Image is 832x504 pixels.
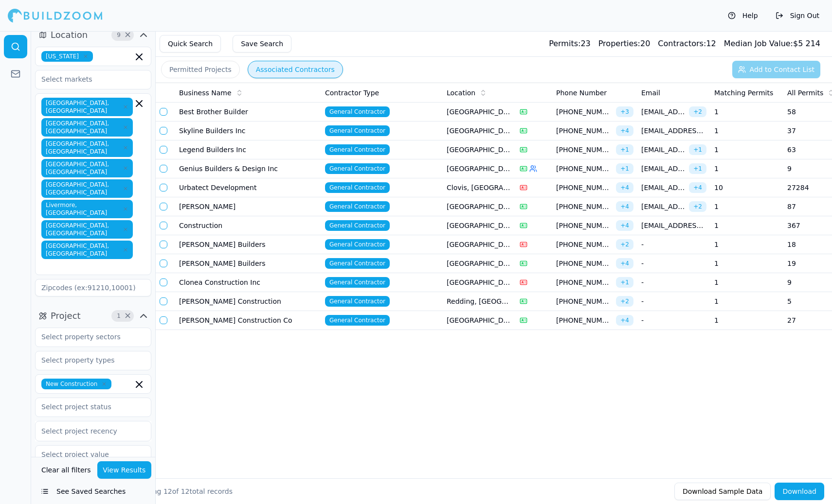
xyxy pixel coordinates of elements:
[689,163,706,174] span: + 1
[549,39,580,48] span: Permits:
[124,33,131,37] span: Clear Location filters
[787,88,823,98] span: All Permits
[443,178,516,197] td: Clovis, [GEOGRAPHIC_DATA]
[175,197,321,216] td: [PERSON_NAME]
[325,296,390,307] span: General Contractor
[114,311,124,321] span: 1
[710,197,783,216] td: 1
[443,235,516,254] td: [GEOGRAPHIC_DATA], [GEOGRAPHIC_DATA]
[41,159,133,177] span: [GEOGRAPHIC_DATA], [GEOGRAPHIC_DATA]
[35,483,151,500] button: See Saved Searches
[658,38,716,50] div: 12
[35,279,151,296] input: Zipcodes (ex:91210,10001)
[637,273,710,292] td: -
[710,122,783,140] td: 1
[175,254,321,273] td: [PERSON_NAME] Builders
[549,38,591,50] div: 23
[325,88,379,98] span: Contractor Type
[51,28,88,42] span: Location
[124,313,131,318] span: Clear Project filters
[556,315,612,325] span: [PHONE_NUMBER]
[556,88,607,98] span: Phone Number
[325,277,390,288] span: General Contractor
[175,122,321,140] td: Skyline Builders Inc
[325,163,390,174] span: General Contractor
[710,235,783,254] td: 1
[616,163,633,174] span: + 1
[641,202,685,211] span: [EMAIL_ADDRESS][DOMAIN_NAME]
[616,277,633,288] span: + 1
[714,88,773,98] span: Matching Permits
[233,35,291,52] button: Save Search
[36,328,139,346] input: Select property sectors
[443,159,516,178] td: [GEOGRAPHIC_DATA], [GEOGRAPHIC_DATA]
[616,296,633,307] span: + 2
[447,88,475,98] span: Location
[616,182,633,193] span: + 4
[637,235,710,254] td: -
[443,292,516,311] td: Redding, [GEOGRAPHIC_DATA]
[41,200,133,218] span: Livermore, [GEOGRAPHIC_DATA]
[41,139,133,157] span: [GEOGRAPHIC_DATA], [GEOGRAPHIC_DATA]
[710,292,783,311] td: 1
[710,254,783,273] td: 1
[41,179,133,198] span: [GEOGRAPHIC_DATA], [GEOGRAPHIC_DATA]
[641,126,706,136] span: [EMAIL_ADDRESS][DOMAIN_NAME]
[325,125,390,136] span: General Contractor
[97,461,152,479] button: View Results
[41,98,133,116] span: [GEOGRAPHIC_DATA], [GEOGRAPHIC_DATA]
[710,178,783,197] td: 10
[616,125,633,136] span: + 4
[443,254,516,273] td: [GEOGRAPHIC_DATA], [GEOGRAPHIC_DATA]
[637,254,710,273] td: -
[641,88,660,98] span: Email
[175,140,321,159] td: Legend Builders Inc
[616,106,633,117] span: + 3
[160,35,221,52] button: Quick Search
[35,308,151,324] button: Project1Clear Project filters
[556,126,612,136] span: [PHONE_NUMBER]
[443,273,516,292] td: [GEOGRAPHIC_DATA], [GEOGRAPHIC_DATA]
[641,107,685,117] span: [EMAIL_ADDRESS][DOMAIN_NAME]
[36,351,139,369] input: Select property types
[325,258,390,269] span: General Contractor
[443,311,516,330] td: [GEOGRAPHIC_DATA], [GEOGRAPHIC_DATA]
[689,144,706,155] span: + 1
[39,461,93,479] button: Clear all filters
[616,220,633,231] span: + 4
[556,145,612,155] span: [PHONE_NUMBER]
[443,103,516,122] td: [GEOGRAPHIC_DATA], [GEOGRAPHIC_DATA]
[163,487,172,495] span: 12
[36,398,139,416] input: Select project status
[616,144,633,155] span: + 1
[175,103,321,122] td: Best Brother Builder
[598,38,651,50] div: 20
[723,8,763,23] button: Help
[41,379,111,389] span: New Construction
[179,88,232,98] span: Business Name
[689,106,706,117] span: + 2
[616,315,633,326] span: + 4
[114,30,124,40] span: 9
[556,296,612,306] span: [PHONE_NUMBER]
[556,164,612,174] span: [PHONE_NUMBER]
[443,216,516,235] td: [GEOGRAPHIC_DATA], [GEOGRAPHIC_DATA]
[674,483,771,500] button: Download Sample Data
[35,27,151,43] button: Location9Clear Location filters
[175,235,321,254] td: [PERSON_NAME] Builders
[36,446,139,463] input: Select project value
[556,278,612,287] span: [PHONE_NUMBER]
[616,201,633,212] span: + 4
[325,315,390,326] span: General Contractor
[689,182,706,193] span: + 4
[641,183,685,192] span: [EMAIL_ADDRESS][DOMAIN_NAME]
[637,311,710,330] td: -
[637,292,710,311] td: -
[325,201,390,212] span: General Contractor
[556,107,612,117] span: [PHONE_NUMBER]
[710,103,783,122] td: 1
[41,118,133,137] span: [GEOGRAPHIC_DATA], [GEOGRAPHIC_DATA]
[175,273,321,292] td: Clonea Construction Inc
[775,483,824,500] button: Download
[724,39,793,48] span: Median Job Value:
